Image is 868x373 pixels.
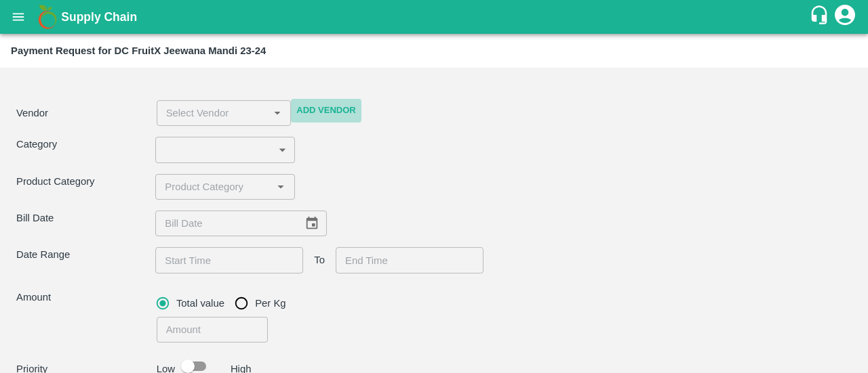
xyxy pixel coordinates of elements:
[176,296,224,311] span: Total value
[314,253,325,267] span: To
[16,290,151,305] p: Amount
[11,45,266,56] b: Payment Request for DC FruitX Jeewana Mandi 23-24
[269,104,286,122] button: Open
[155,247,294,273] input: Choose date
[809,5,833,29] div: customer-support
[255,296,285,311] span: Per Kg
[61,7,809,26] a: Supply Chain
[3,1,34,32] button: open drawer
[16,247,155,262] p: Date Range
[34,3,61,30] img: logo
[161,104,248,122] input: Select Vendor
[16,211,155,225] p: Bill Date
[291,99,361,123] button: Add Vendor
[159,178,268,196] input: Product Category
[272,178,290,196] button: Open
[157,317,268,343] input: Amount
[16,106,151,120] p: Vendor
[336,247,474,273] input: Choose date
[157,290,297,317] div: payment_amount_type
[833,3,857,31] div: account of current user
[299,211,325,236] button: Choose date
[16,137,155,152] p: Category
[61,10,137,24] b: Supply Chain
[16,174,155,189] p: Product Category
[155,211,294,236] input: Bill Date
